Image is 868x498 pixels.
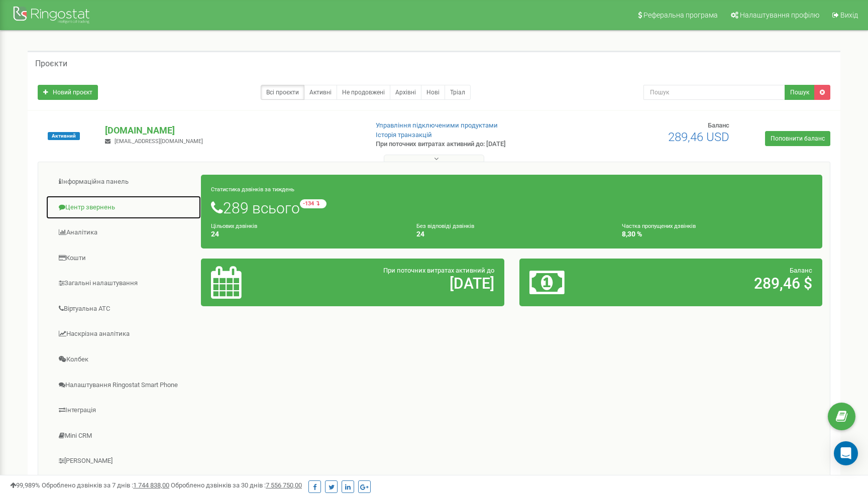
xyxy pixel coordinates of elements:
a: Кошти [46,246,201,271]
a: Інформаційна панель [46,170,201,194]
a: Центр звернень [46,195,201,220]
a: Віртуальна АТС [46,297,201,321]
h1: 289 всього [211,199,812,216]
a: Колбек [46,347,201,372]
span: Активний [48,132,80,140]
a: Не продовжені [337,85,390,100]
span: Вихід [840,11,858,19]
a: Новий проєкт [38,85,98,100]
a: Поповнити баланс [765,131,830,146]
a: Наскрізна аналітика [46,322,201,346]
span: Баланс [708,121,729,129]
u: 1 744 838,00 [133,481,169,489]
div: Open Intercom Messenger [834,441,858,465]
span: Налаштування профілю [740,11,819,19]
h2: [DATE] [310,275,494,292]
a: Інтеграція [46,398,201,423]
span: Оброблено дзвінків за 30 днів : [171,481,302,489]
small: Цільових дзвінків [211,223,257,229]
span: [EMAIL_ADDRESS][DOMAIN_NAME] [115,138,203,145]
a: Архівні [390,85,421,100]
h2: 289,46 $ [628,275,812,292]
a: Mini CRM [46,424,201,448]
h5: Проєкти [35,59,67,68]
a: Всі проєкти [261,85,304,100]
span: 289,46 USD [668,130,729,144]
p: [DOMAIN_NAME] [105,124,359,137]
span: Реферальна програма [643,11,718,19]
a: [PERSON_NAME] [46,449,201,473]
span: Баланс [790,267,812,274]
u: 7 556 750,00 [266,481,302,489]
span: 99,989% [10,481,40,489]
a: Налаштування Ringostat Smart Phone [46,373,201,398]
small: -134 [300,199,327,208]
a: Нові [421,85,445,100]
input: Пошук [643,85,785,100]
span: При поточних витратах активний до [383,267,494,274]
h4: 8,30 % [622,230,812,238]
small: Без відповіді дзвінків [416,223,474,229]
span: Оброблено дзвінків за 7 днів : [42,481,169,489]
a: Історія транзакцій [376,131,432,139]
a: Активні [304,85,337,100]
h4: 24 [416,230,607,238]
small: Статистика дзвінків за тиждень [211,186,294,193]
a: Загальні налаштування [46,271,201,296]
h4: 24 [211,230,401,238]
button: Пошук [785,85,815,100]
p: При поточних витратах активний до: [DATE] [376,140,563,149]
a: Аналiтика [46,220,201,245]
small: Частка пропущених дзвінків [622,223,696,229]
a: Управління підключеними продуктами [376,121,498,129]
a: Тріал [445,85,471,100]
